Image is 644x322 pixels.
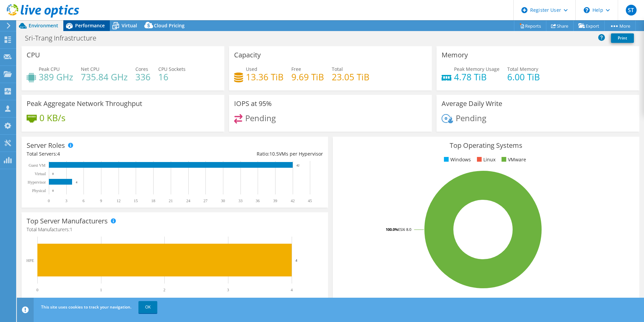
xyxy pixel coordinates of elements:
h1: Sri-Trang Infrastructure [22,34,107,42]
text: 36 [256,198,260,203]
h3: Peak Aggregate Network Throughput [27,100,142,107]
span: Peak CPU [39,66,60,72]
a: OK [138,301,157,313]
h4: 389 GHz [39,73,73,81]
text: 3 [227,288,229,292]
a: Reports [514,21,546,31]
text: 0 [52,172,54,176]
text: 33 [238,198,243,203]
h4: 336 [135,73,151,81]
span: Total [332,66,343,72]
text: 4 [291,288,293,292]
text: 18 [151,198,155,203]
text: 0 [48,198,50,203]
text: 6 [83,198,85,203]
span: Used [246,66,257,72]
svg: \n [584,7,590,13]
div: Ratio: VMs per Hypervisor [175,150,323,158]
text: 9 [100,198,102,203]
h4: 4.78 TiB [454,73,500,81]
span: Environment [29,22,58,29]
a: Share [546,21,574,31]
h3: Top Server Manufacturers [27,217,108,225]
text: Hypervisor [28,180,46,185]
text: Physical [32,188,46,193]
text: Virtual [35,171,46,176]
h3: Average Daily Write [442,100,502,107]
span: Peak Memory Usage [454,66,500,72]
h3: Capacity [234,51,261,59]
h4: Total Manufacturers: [27,226,323,233]
span: 1 [70,226,72,233]
span: Cores [135,66,148,72]
h3: Memory [442,51,468,59]
text: 12 [117,198,121,203]
span: Pending [245,112,276,124]
text: 42 [296,164,299,167]
text: 1 [100,288,102,292]
span: ST [626,5,637,16]
span: CPU Sockets [158,66,186,72]
h4: 735.84 GHz [81,73,128,81]
text: 21 [169,198,173,203]
a: More [604,21,636,31]
span: Total Memory [507,66,538,72]
text: 24 [186,198,190,203]
span: Pending [456,112,486,124]
text: 4 [76,181,77,184]
div: Total Servers: [27,150,175,158]
h4: 23.05 TiB [332,73,369,81]
text: 0 [52,189,54,192]
tspan: 100.0% [386,227,398,232]
span: 4 [57,151,60,157]
text: 30 [221,198,225,203]
h3: CPU [27,51,40,59]
text: 2 [163,288,165,292]
text: Guest VM [29,163,45,168]
text: 27 [203,198,207,203]
h3: Server Roles [27,142,65,149]
span: Performance [75,22,105,29]
text: 42 [291,198,295,203]
h4: 9.69 TiB [291,73,324,81]
h4: 16 [158,73,186,81]
h3: Top Operating Systems [338,142,634,149]
span: Free [291,66,301,72]
h3: IOPS at 95% [234,100,272,107]
h4: 6.00 TiB [507,73,540,81]
li: Linux [475,156,495,163]
span: Virtual [122,22,137,29]
text: HPE [26,258,34,263]
span: Cloud Pricing [154,22,185,29]
text: 15 [134,198,138,203]
span: Net CPU [81,66,99,72]
a: Export [573,21,605,31]
text: 45 [308,198,312,203]
text: 39 [273,198,277,203]
h4: 0 KB/s [39,114,65,122]
h4: 13.36 TiB [246,73,284,81]
text: 0 [36,288,38,292]
li: VMware [500,156,526,163]
li: Windows [442,156,471,163]
span: 10.5 [269,151,279,157]
tspan: ESXi 8.0 [398,227,411,232]
span: This site uses cookies to track your navigation. [41,304,131,310]
text: 4 [295,258,297,262]
a: Print [611,33,634,43]
text: 3 [65,198,67,203]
